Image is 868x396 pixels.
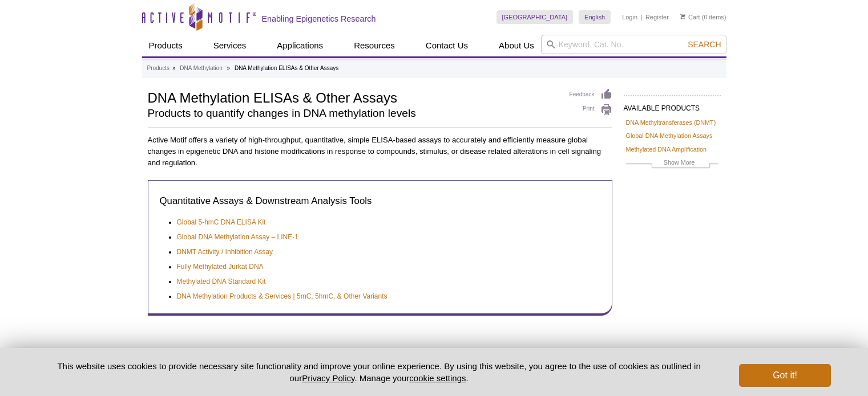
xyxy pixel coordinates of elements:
a: Feedback [570,88,612,101]
a: Privacy Policy [302,373,354,383]
a: Print [570,104,612,116]
a: English [579,10,611,24]
a: Products [142,35,189,56]
button: cookie settings [409,373,466,383]
h1: DNA Methylation ELISAs & Other Assays [148,88,558,105]
a: Methylated DNA Standard Kit [177,276,266,287]
a: Global DNA Methylation Assay – LINE-1 [177,231,298,243]
h2: Products to quantify changes in DNA methylation levels [148,108,558,119]
a: Fully Methylated Jurkat DNA [177,261,264,272]
a: Global 5-hmC DNA ELISA Kit [177,217,266,228]
a: Products [147,63,169,74]
a: DNA Methylation Products & Services | 5mC, 5hmC, & Other Variants [177,291,387,302]
a: DNA Methyltransferases (DNMT) [626,117,716,128]
a: Applications [270,35,330,56]
li: | [641,10,643,24]
a: Resources [347,35,402,56]
a: DNA Methylation [180,63,222,74]
a: Show More [626,157,718,170]
a: Login [622,13,637,21]
p: Active Motif offers a variety of high-throughput, quantitative, simple ELISA-based assays to accu... [148,134,612,169]
button: Got it! [739,364,830,387]
li: » [227,65,231,71]
a: About Us [492,35,541,56]
a: Cart [680,13,700,21]
a: [GEOGRAPHIC_DATA] [496,10,574,24]
img: Your Cart [680,14,685,19]
h2: AVAILABLE PRODUCTS [624,95,721,116]
span: Search [688,40,721,49]
li: (0 items) [680,10,726,24]
input: Keyword, Cat. No. [541,35,726,54]
p: This website uses cookies to provide necessary site functionality and improve your online experie... [38,360,721,384]
a: DNMT Activity / Inhibition Assay [177,246,273,258]
a: Register [645,13,669,21]
li: » [172,65,176,71]
a: Global DNA Methylation Assays [626,130,713,141]
h2: Enabling Epigenetics Research [262,14,376,24]
a: Methylated DNA Amplification [626,144,707,154]
a: Services [207,35,253,56]
a: Contact Us [419,35,475,56]
button: Search [684,39,724,50]
li: DNA Methylation ELISAs & Other Assays [235,65,338,71]
h3: Quantitative Assays & Downstream Analysis Tools [160,194,600,208]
